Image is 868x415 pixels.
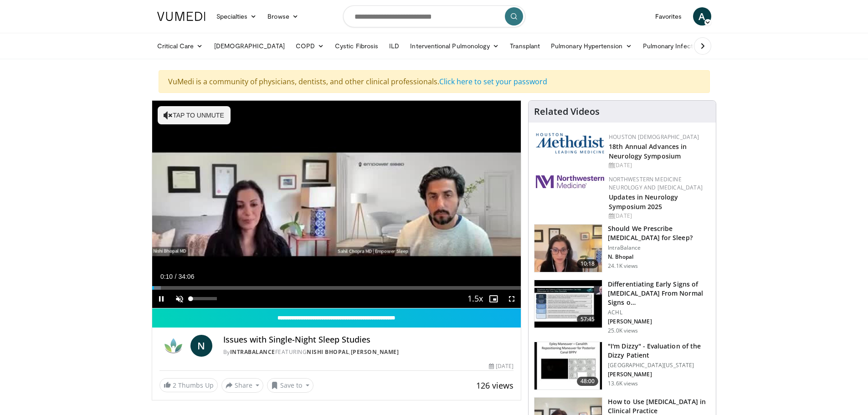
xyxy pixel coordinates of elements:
[152,37,209,55] a: Critical Care
[209,37,290,55] a: [DEMOGRAPHIC_DATA]
[609,212,709,220] div: [DATE]
[384,37,405,55] a: ILD
[609,161,709,169] div: [DATE]
[351,348,399,356] a: [PERSON_NAME]
[343,5,525,27] input: Search topics, interventions
[223,335,514,345] h4: Issues with Single-Night Sleep Studies
[503,290,521,308] button: Fullscreen
[476,380,514,391] span: 126 views
[221,378,264,393] button: Share
[608,327,638,334] p: 25.0K views
[405,37,504,55] a: Interventional Pulmonology
[466,290,484,308] button: Playback Rate
[693,7,711,26] a: A
[577,377,599,386] span: 48:00
[534,280,710,334] a: 57:45 Differentiating Early Signs of [MEDICAL_DATA] From Normal Signs o… ACHL [PERSON_NAME] 25.0K...
[608,280,710,307] h3: Differentiating Early Signs of [MEDICAL_DATA] From Normal Signs o…
[608,362,710,369] p: [GEOGRAPHIC_DATA][US_STATE]
[609,175,703,191] a: Northwestern Medicine Neurology and [MEDICAL_DATA]
[152,286,521,290] div: Progress Bar
[290,37,329,55] a: COPD
[158,106,231,124] button: Tap to unmute
[534,224,710,272] a: 10:18 Should We Prescribe [MEDICAL_DATA] for Sleep? IntraBalance N. Bhopal 24.1K views
[577,259,599,268] span: 10:18
[152,101,521,308] video-js: Video Player
[262,7,304,26] a: Browse
[608,309,710,316] p: ACHL
[536,175,604,188] img: 2a462fb6-9365-492a-ac79-3166a6f924d8.png.150x105_q85_autocrop_double_scale_upscale_version-0.2.jpg
[439,77,547,87] a: Click here to set your password
[159,378,218,392] a: 2 Thumbs Up
[609,133,699,141] a: Houston [DEMOGRAPHIC_DATA]
[307,348,349,356] a: Nishi Bhopal
[170,290,189,308] button: Unmute
[211,7,262,26] a: Specialties
[534,342,710,390] a: 48:00 "I'm Dizzy" - Evaluation of the Dizzy Patient [GEOGRAPHIC_DATA][US_STATE] [PERSON_NAME] 13....
[534,225,602,272] img: f7087805-6d6d-4f4e-b7c8-917543aa9d8d.150x105_q85_crop-smart_upscale.jpg
[175,273,177,280] span: /
[230,348,275,356] a: IntraBalance
[504,37,545,55] a: Transplant
[152,290,170,308] button: Pause
[650,7,688,26] a: Favorites
[534,280,602,328] img: 599f3ee4-8b28-44a1-b622-e2e4fac610ae.150x105_q85_crop-smart_upscale.jpg
[608,262,638,270] p: 24.1K views
[329,37,384,55] a: Cystic Fibrosis
[577,315,599,324] span: 57:45
[608,318,710,325] p: [PERSON_NAME]
[609,193,678,211] a: Updates in Neurology Symposium 2025
[608,253,710,261] p: N. Bhopal
[157,12,205,21] img: VuMedi Logo
[608,342,710,360] h3: "I'm Dizzy" - Evaluation of the Dizzy Patient
[545,37,637,55] a: Pulmonary Hypertension
[536,133,604,154] img: 5e4488cc-e109-4a4e-9fd9-73bb9237ee91.png.150x105_q85_autocrop_double_scale_upscale_version-0.2.png
[484,290,503,308] button: Enable picture-in-picture mode
[159,70,710,93] div: VuMedi is a community of physicians, dentists, and other clinical professionals.
[534,106,600,117] h4: Related Videos
[190,335,212,357] a: N
[160,273,173,280] span: 0:10
[637,37,716,55] a: Pulmonary Infection
[608,224,710,242] h3: Should We Prescribe [MEDICAL_DATA] for Sleep?
[267,378,313,393] button: Save to
[191,297,217,300] div: Volume Level
[178,273,194,280] span: 34:06
[608,244,710,251] p: IntraBalance
[534,342,602,389] img: 5373e1fe-18ae-47e7-ad82-0c604b173657.150x105_q85_crop-smart_upscale.jpg
[223,348,514,356] div: By FEATURING ,
[173,381,176,389] span: 2
[489,362,514,370] div: [DATE]
[608,371,710,378] p: [PERSON_NAME]
[609,142,687,160] a: 18th Annual Advances in Neurology Symposium
[159,335,187,357] img: IntraBalance
[608,380,638,387] p: 13.6K views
